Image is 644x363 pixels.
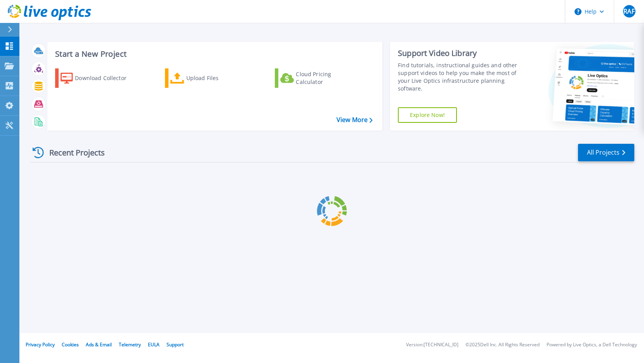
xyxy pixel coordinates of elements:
a: EULA [148,341,160,348]
a: Privacy Policy [26,341,55,348]
div: Upload Files [186,70,248,86]
a: Cloud Pricing Calculator [275,68,361,88]
div: Recent Projects [30,143,115,162]
a: View More [337,116,373,124]
a: Ads & Email [86,341,112,348]
div: Download Collector [75,70,137,86]
a: Telemetry [119,341,141,348]
div: Support Video Library [398,48,521,58]
a: Download Collector [55,68,142,88]
a: Upload Files [165,68,252,88]
div: Cloud Pricing Calculator [296,70,358,86]
li: © 2025 Dell Inc. All Rights Reserved [465,342,540,347]
a: Support [167,341,184,348]
div: Find tutorials, instructional guides and other support videos to help you make the most of your L... [398,61,521,92]
a: Explore Now! [398,107,457,123]
li: Version: [TECHNICAL_ID] [406,342,458,347]
a: Cookies [62,341,79,348]
h3: Start a New Project [55,50,372,58]
a: All Projects [578,144,634,161]
span: RAF [623,8,634,14]
li: Powered by Live Optics, a Dell Technology [547,342,637,347]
